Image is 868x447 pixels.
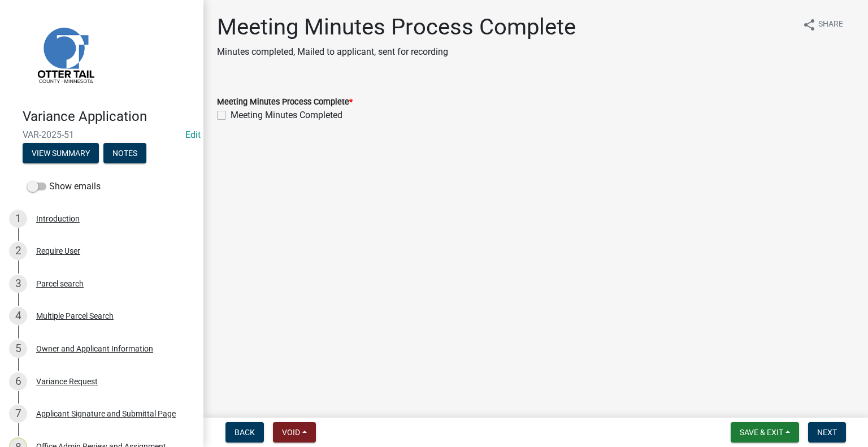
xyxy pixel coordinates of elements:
[9,405,27,423] div: 7
[231,109,342,122] label: Meeting Minutes Completed
[731,422,799,442] button: Save & Exit
[23,109,194,125] h4: Variance Application
[282,428,300,437] span: Void
[808,422,846,442] button: Next
[802,18,816,32] i: share
[185,129,201,140] a: Edit
[793,14,852,36] button: shareShare
[217,14,576,41] h1: Meeting Minutes Process Complete
[818,18,843,32] span: Share
[217,45,576,59] p: Minutes completed, Mailed to applicant, sent for recording
[36,312,114,320] div: Multiple Parcel Search
[740,428,783,437] span: Save & Exit
[235,428,255,437] span: Back
[23,143,99,163] button: View Summary
[9,242,27,260] div: 2
[217,98,353,106] label: Meeting Minutes Process Complete
[9,340,27,358] div: 5
[103,149,146,158] wm-modal-confirm: Notes
[9,372,27,390] div: 6
[36,345,153,353] div: Owner and Applicant Information
[103,143,146,163] button: Notes
[9,275,27,293] div: 3
[23,149,99,158] wm-modal-confirm: Summary
[9,307,27,325] div: 4
[23,12,107,97] img: Otter Tail County, Minnesota
[27,180,101,193] label: Show emails
[36,410,176,418] div: Applicant Signature and Submittal Page
[817,428,837,437] span: Next
[36,377,98,385] div: Variance Request
[23,129,181,140] span: VAR-2025-51
[185,129,201,140] wm-modal-confirm: Edit Application Number
[273,422,316,442] button: Void
[36,280,84,288] div: Parcel search
[9,210,27,228] div: 1
[36,215,80,223] div: Introduction
[225,422,264,442] button: Back
[36,247,80,255] div: Require User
